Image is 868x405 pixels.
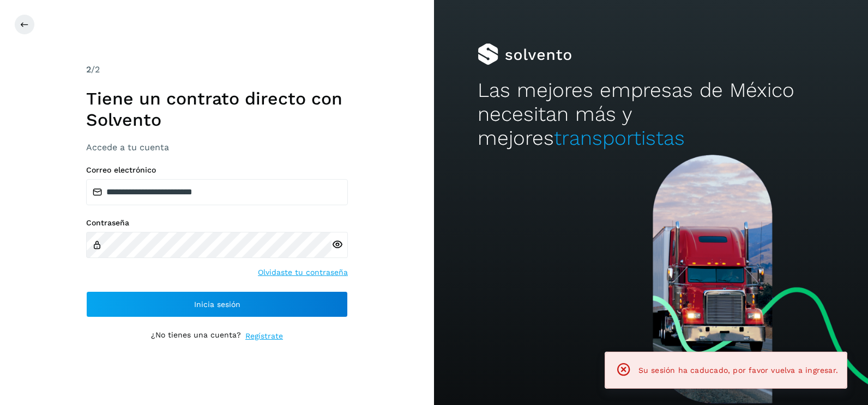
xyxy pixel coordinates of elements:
[151,330,241,342] p: ¿No tienes una cuenta?
[86,142,348,152] h3: Accede a tu cuenta
[86,291,348,317] button: Inicia sesión
[86,218,348,228] label: Contraseña
[194,300,240,308] span: Inicia sesión
[258,267,348,278] a: Olvidaste tu contraseña
[86,63,348,76] div: /2
[554,126,685,150] span: transportistas
[638,366,838,375] span: Su sesión ha caducado, por favor vuelva a ingresar.
[245,330,283,342] a: Regístrate
[86,88,348,130] h1: Tiene un contrato directo con Solvento
[478,78,825,151] h2: Las mejores empresas de México necesitan más y mejores
[86,165,348,175] label: Correo electrónico
[86,64,91,75] span: 2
